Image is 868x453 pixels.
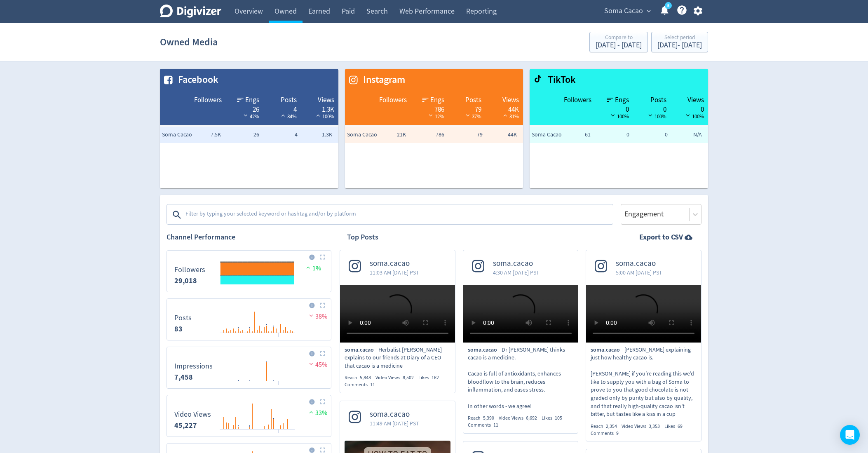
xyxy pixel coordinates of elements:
div: Select period [657,35,702,42]
text: 25/08 [274,336,284,342]
svg: Posts 83 [170,302,328,337]
span: Followers [379,95,407,105]
span: 34% [279,113,297,120]
img: positive-performance.svg [307,409,315,415]
img: positive-performance-white.svg [501,112,509,118]
table: customized table [345,69,523,188]
img: negative-performance-white.svg [242,112,250,118]
div: Open Intercom Messenger [840,425,860,445]
span: 9 [616,430,619,437]
img: positive-performance.svg [304,264,312,270]
span: Followers [564,95,591,105]
span: Soma Cacao [162,131,195,139]
span: 6,692 [526,415,537,421]
text: 5 [667,3,669,9]
a: soma.cacao11:03 AM [DATE] PSTsoma.cacaoHerbalist [PERSON_NAME] explains to our friends at Diary o... [340,250,455,388]
span: 31% [501,113,519,120]
span: 100% [646,113,666,120]
span: 45% [307,361,327,369]
div: 44K [490,105,519,111]
span: 100% [684,113,704,120]
div: [DATE] - [DATE] [657,42,702,49]
div: 4 [267,105,297,111]
img: positive-performance-white.svg [279,112,287,118]
span: Facebook [174,73,218,87]
span: Followers [194,95,222,105]
img: negative-performance.svg [307,361,315,367]
span: Views [502,95,519,105]
span: Soma Cacao [532,131,565,139]
dt: Posts [174,313,192,323]
span: soma.cacao [591,346,624,354]
img: negative-performance-white.svg [427,112,435,118]
span: 162 [432,374,439,381]
div: Comments [468,422,503,429]
div: 0 [637,105,666,111]
div: Likes [542,415,567,422]
span: 100% [609,113,629,120]
td: 26 [223,127,261,143]
img: negative-performance-black.svg [646,112,655,118]
span: soma.cacao [493,259,540,268]
div: Reach [468,415,499,422]
td: 0 [631,127,670,143]
svg: Followers 0 [170,254,328,289]
span: 12% [427,113,444,120]
img: Placeholder [320,303,325,308]
strong: 7,458 [174,372,193,382]
td: 1.3K [300,127,338,143]
div: 26 [230,105,259,111]
img: Placeholder [320,351,325,356]
span: 5,390 [483,415,494,421]
img: negative-performance.svg [307,312,315,319]
span: soma.cacao [616,259,662,268]
span: expand_more [645,7,652,15]
div: Video Views [499,415,542,422]
dt: Impressions [174,361,213,371]
td: 21K [370,127,408,143]
div: Compare to [596,35,642,42]
td: 61 [554,127,593,143]
text: 25/08 [274,384,284,390]
img: negative-performance-black.svg [684,112,692,118]
text: 11/08 [240,432,251,438]
span: 11 [493,422,498,428]
td: 44K [485,127,523,143]
span: Instagram [359,73,405,87]
span: soma.cacao [370,259,419,268]
span: TikTok [544,73,576,87]
span: 100% [314,113,334,120]
div: Likes [664,423,687,430]
h2: Top Posts [347,232,378,242]
td: N/A [670,127,708,143]
span: 3,353 [649,423,660,430]
strong: 83 [174,324,183,334]
div: Comments [345,381,380,388]
h1: Owned Media [160,29,218,55]
strong: 45,227 [174,420,197,430]
span: 33% [307,409,327,417]
span: 69 [678,423,683,430]
span: soma.cacao [345,346,378,354]
span: 37% [464,113,481,120]
p: Dr [PERSON_NAME] thinks cacao is a medicine. Cacao is full of antioxidants, enhances bloodflow to... [468,346,574,411]
span: Views [687,95,704,105]
span: 11:49 AM [DATE] PST [370,419,419,427]
span: Engs [245,95,259,105]
div: Comments [591,430,623,437]
div: Reach [345,374,375,381]
span: soma.cacao [468,346,502,354]
span: Engs [615,95,629,105]
div: [DATE] - [DATE] [596,42,642,49]
button: Compare to[DATE] - [DATE] [589,32,648,52]
span: soma.cacao [370,410,419,419]
span: 38% [307,312,327,321]
a: 5 [665,2,672,9]
div: Video Views [622,423,664,430]
span: 8,502 [403,374,414,381]
span: 42% [242,113,259,120]
td: 7.5K [185,127,223,143]
span: Posts [650,95,666,105]
td: 79 [446,127,485,143]
div: 79 [453,105,482,111]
